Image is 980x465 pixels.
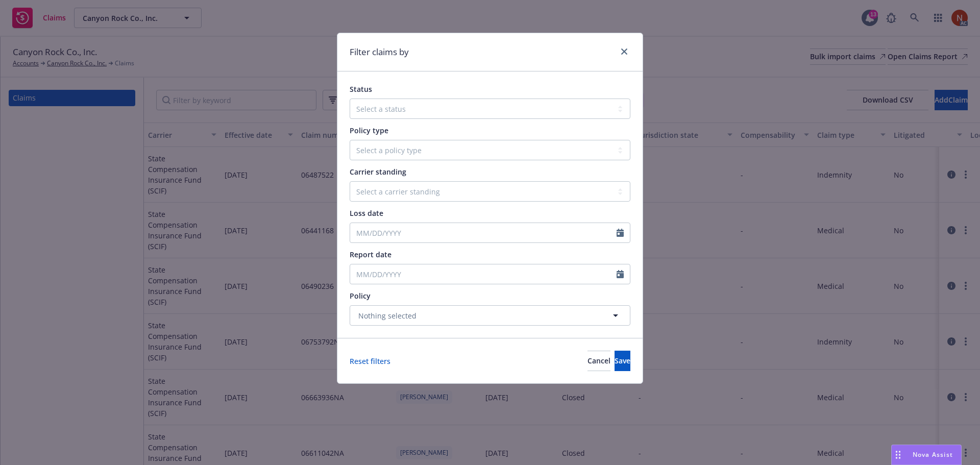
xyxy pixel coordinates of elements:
button: Save [615,351,630,371]
span: Nova Assist [913,450,953,459]
a: close [618,45,630,58]
span: Policy type [350,126,388,135]
svg: Calendar [617,270,624,278]
span: Save [615,356,630,365]
input: MM/DD/YYYY [350,264,617,284]
span: Loss date [350,208,383,218]
a: Reset filters [350,356,390,366]
span: Cancel [587,356,610,365]
span: Status [350,84,372,94]
span: Carrier standing [350,167,406,177]
button: Nova Assist [891,445,962,465]
span: Report date [350,250,391,259]
button: Cancel [587,351,610,371]
input: MM/DD/YYYY [350,223,617,242]
span: Nothing selected [358,310,416,321]
svg: Calendar [617,229,624,237]
div: Drag to move [892,445,904,464]
h1: Filter claims by [350,45,409,59]
span: Policy [350,291,371,301]
button: Nothing selected [350,305,630,326]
